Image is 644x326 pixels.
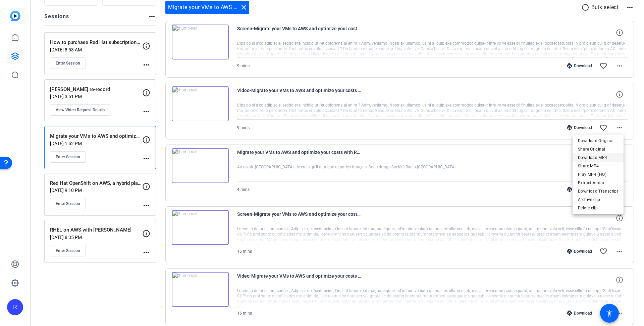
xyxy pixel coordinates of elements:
[578,179,618,187] span: Extract Audio
[578,154,618,162] span: Download MP4
[578,162,618,170] span: Share MP4
[578,204,618,212] span: Delete clip
[578,137,618,145] span: Download Original
[578,170,618,178] span: Play MP4 (HQ)
[578,187,618,195] span: Download Transcript
[578,145,618,153] span: Share Original
[578,196,618,204] span: Archive clip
